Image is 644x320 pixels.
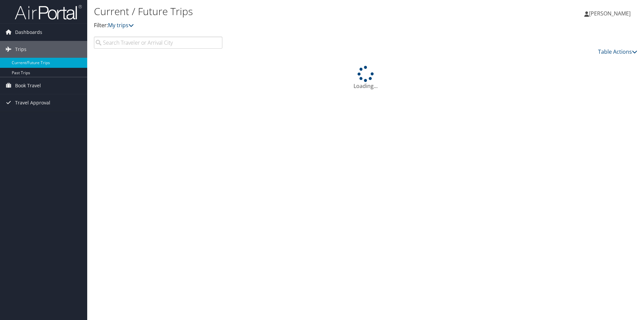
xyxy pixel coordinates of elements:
[94,37,222,49] input: Search Traveler or Arrival City
[15,4,82,20] img: airportal-logo.png
[15,94,50,111] span: Travel Approval
[15,41,26,58] span: Trips
[108,21,134,29] a: My trips
[598,48,637,55] a: Table Actions
[15,77,41,94] span: Book Travel
[94,4,456,18] h1: Current / Future Trips
[94,66,637,90] div: Loading...
[94,21,456,30] p: Filter:
[584,3,637,24] a: [PERSON_NAME]
[15,24,42,41] span: Dashboards
[589,10,631,17] span: [PERSON_NAME]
